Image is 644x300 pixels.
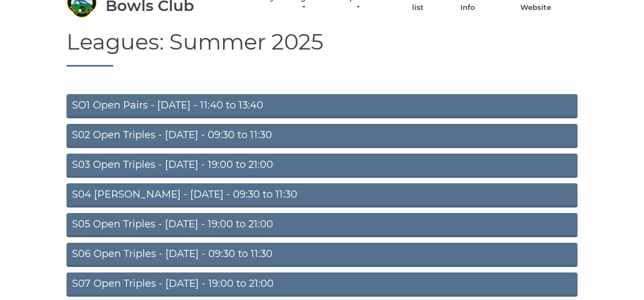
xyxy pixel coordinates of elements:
[66,243,578,267] a: S06 Open Triples - [DATE] - 09:30 to 11:30
[66,30,578,67] h1: Leagues: Summer 2025
[66,272,578,297] a: S07 Open Triples - [DATE] - 19:00 to 21:00
[66,183,578,208] a: S04 [PERSON_NAME] - [DATE] - 09:30 to 11:30
[66,154,578,178] a: S03 Open Triples - [DATE] - 19:00 to 21:00
[66,124,578,148] a: S02 Open Triples - [DATE] - 09:30 to 11:30
[66,94,578,118] a: SO1 Open Pairs - [DATE] - 11:40 to 13:40
[66,213,578,237] a: S05 Open Triples - [DATE] - 19:00 to 21:00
